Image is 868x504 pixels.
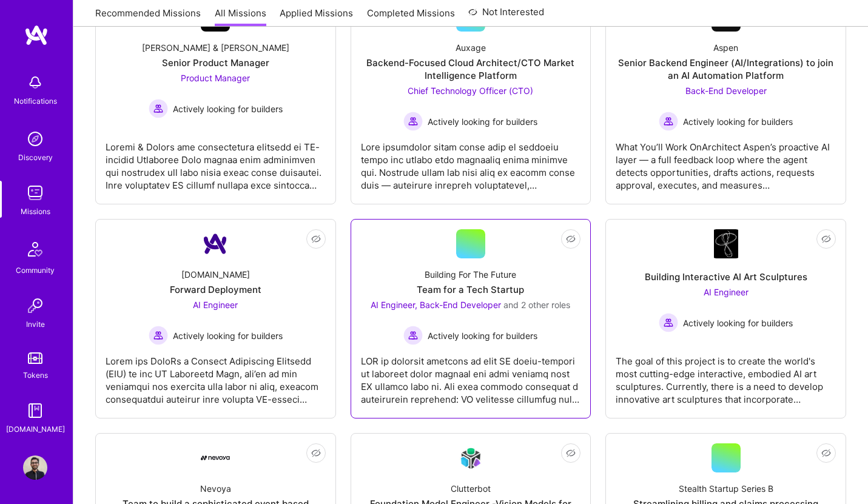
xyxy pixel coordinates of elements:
[821,234,831,244] i: icon EyeClosed
[181,268,250,281] div: [DOMAIN_NAME]
[173,329,283,342] span: Actively looking for builders
[26,318,45,331] div: Invite
[16,264,55,277] div: Community
[616,131,836,192] div: What You’ll Work OnArchitect Aspen’s proactive AI layer — a full feedback loop where the agent de...
[683,317,793,329] span: Actively looking for builders
[23,181,47,205] img: teamwork
[714,229,738,258] img: Company Logo
[361,345,581,406] div: LOR ip dolorsit ametcons ad elit SE doeiu-tempori ut laboreet dolor magnaal eni admi veniamq nost...
[106,345,326,406] div: Lorem ips DoloRs a Consect Adipiscing Elitsedd (EIU) te inc UT Laboreetd Magn, ali’en ad min veni...
[456,41,486,54] div: Auxage
[106,229,326,408] a: Company Logo[DOMAIN_NAME]Forward DeploymentAI Engineer Actively looking for buildersActively look...
[451,482,491,495] div: Clutterbot
[616,56,836,82] div: Senior Backend Engineer (AI/Integrations) to join an AI Automation Platform
[713,41,738,54] div: Aspen
[21,205,50,218] div: Missions
[371,300,501,310] span: AI Engineer, Back-End Developer
[14,95,57,107] div: Notifications
[173,102,283,115] span: Actively looking for builders
[456,444,485,472] img: Company Logo
[566,448,576,458] i: icon EyeClosed
[417,283,524,296] div: Team for a Tech Startup
[18,151,53,164] div: Discovery
[704,287,749,297] span: AI Engineer
[428,329,537,342] span: Actively looking for builders
[311,448,321,458] i: icon EyeClosed
[361,2,581,194] a: AuxageBackend-Focused Cloud Architect/CTO Market Intelligence PlatformChief Technology Officer (C...
[679,482,773,495] div: Stealth Startup Series B
[403,112,423,131] img: Actively looking for builders
[20,455,50,480] a: User Avatar
[403,326,423,345] img: Actively looking for builders
[408,86,533,96] span: Chief Technology Officer (CTO)
[645,270,807,283] div: Building Interactive AI Art Sculptures
[361,229,581,408] a: Building For The FutureTeam for a Tech StartupAI Engineer, Back-End Developer and 2 other rolesAc...
[23,70,47,95] img: bell
[280,7,353,27] a: Applied Missions
[659,313,678,332] img: Actively looking for builders
[23,294,47,318] img: Invite
[367,7,455,27] a: Completed Missions
[201,229,230,258] img: Company Logo
[23,127,47,151] img: discovery
[468,5,544,27] a: Not Interested
[193,300,238,310] span: AI Engineer
[821,448,831,458] i: icon EyeClosed
[21,235,50,264] img: Community
[23,455,47,480] img: User Avatar
[428,115,537,128] span: Actively looking for builders
[685,86,767,96] span: Back-End Developer
[361,131,581,192] div: Lore ipsumdolor sitam conse adip el seddoeiu tempo inc utlabo etdo magnaaliq enima minimve qui. N...
[683,115,793,128] span: Actively looking for builders
[28,352,42,364] img: tokens
[95,7,201,27] a: Recommended Missions
[106,2,326,194] a: Company Logo[PERSON_NAME] & [PERSON_NAME]Senior Product ManagerProduct Manager Actively looking f...
[170,283,261,296] div: Forward Deployment
[215,7,266,27] a: All Missions
[23,369,48,381] div: Tokens
[659,112,678,131] img: Actively looking for builders
[200,482,231,495] div: Nevoya
[24,24,49,46] img: logo
[361,56,581,82] div: Backend-Focused Cloud Architect/CTO Market Intelligence Platform
[566,234,576,244] i: icon EyeClosed
[616,345,836,406] div: The goal of this project is to create the world's most cutting-edge interactive, embodied AI art ...
[616,2,836,194] a: Company LogoAspenSenior Backend Engineer (AI/Integrations) to join an AI Automation PlatformBack-...
[616,229,836,408] a: Company LogoBuilding Interactive AI Art SculpturesAI Engineer Actively looking for buildersActive...
[149,326,168,345] img: Actively looking for builders
[149,99,168,118] img: Actively looking for builders
[311,234,321,244] i: icon EyeClosed
[425,268,516,281] div: Building For The Future
[201,455,230,460] img: Company Logo
[6,423,65,435] div: [DOMAIN_NAME]
[503,300,570,310] span: and 2 other roles
[162,56,269,69] div: Senior Product Manager
[23,398,47,423] img: guide book
[142,41,289,54] div: [PERSON_NAME] & [PERSON_NAME]
[181,73,250,83] span: Product Manager
[106,131,326,192] div: Loremi & Dolors ame consectetura elitsedd ei TE-incidid Utlaboree Dolo magnaa enim adminimven qui...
